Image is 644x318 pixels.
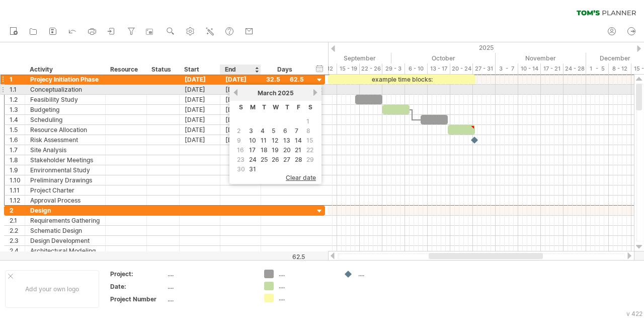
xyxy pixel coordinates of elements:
div: Add your own logo [5,270,99,308]
span: 29 [305,155,315,164]
td: this is a weekend day [305,155,315,164]
span: Thursday [285,103,289,111]
a: 18 [260,145,269,155]
a: 27 [282,155,291,164]
div: 1 [10,75,25,84]
div: [DATE] [180,75,220,84]
div: Environmental Study [30,165,100,175]
a: 20 [282,145,292,155]
div: 3 - 7 [496,63,518,74]
div: 8 - 12 [609,63,631,74]
div: 2.1 [10,216,25,225]
div: [DATE] [180,125,220,135]
div: 22 - 26 [360,63,382,74]
div: Start [184,65,214,75]
span: Wednesday [273,103,279,111]
div: Architectural Modeling [30,246,100,256]
div: Site Analysis [30,145,100,155]
span: Sunday [239,103,243,111]
td: this is a weekend day [235,155,247,164]
div: 1.10 [10,175,25,185]
a: 12 [271,136,279,145]
div: 2.4 [10,246,25,256]
div: 1.5 [10,125,25,135]
div: Conceptualization [30,85,100,94]
div: 2.3 [10,236,25,245]
div: Design Development [30,236,100,245]
div: October 2025 [391,53,496,63]
div: Project: [110,270,166,278]
a: 3 [248,126,254,136]
div: [DATE] [180,95,220,104]
span: 23 [236,155,246,164]
div: Risk Assessment [30,135,100,145]
div: [DATE] [220,95,261,104]
div: Project Charter [30,185,100,195]
a: 14 [294,136,303,145]
div: Feasibility Study [30,95,100,104]
span: 22 [305,145,314,155]
div: Project Number [110,295,166,303]
div: [DATE] [220,115,261,124]
div: Scheduling [30,115,100,124]
a: 21 [294,145,302,155]
div: 62.5 [262,253,305,261]
td: this is a weekend day [235,165,247,173]
span: 30 [236,164,246,174]
div: 1.3 [10,105,25,114]
div: 32.5 [266,75,304,84]
a: 5 [271,126,276,136]
div: 1.12 [10,196,25,205]
div: September 2025 [292,53,391,63]
a: 13 [282,136,291,145]
div: [DATE] [220,85,261,94]
div: example time blocks: [328,75,475,84]
div: Schematic Design [30,226,100,235]
div: 15 - 19 [337,63,360,74]
div: 17 - 21 [541,63,563,74]
div: 1 - 5 [586,63,609,74]
div: Projecy Initiation Phase [30,75,100,84]
div: Status [151,65,174,75]
td: this is a weekend day [305,126,315,135]
div: .... [279,282,334,290]
span: clear date [286,174,316,181]
div: 27 - 31 [473,63,496,74]
div: Resource [110,65,141,75]
a: 25 [260,155,269,164]
div: 6 - 10 [405,63,428,74]
td: this is a weekend day [235,126,247,135]
span: March [258,89,276,97]
div: 29 - 3 [382,63,405,74]
span: 2025 [278,89,294,97]
div: 1.4 [10,115,25,124]
div: 2 [10,206,25,215]
span: 2 [236,126,242,136]
div: Days [261,65,308,75]
a: 17 [248,145,257,155]
span: 15 [305,136,314,145]
td: this is a weekend day [305,136,315,145]
div: Budgeting [30,105,100,114]
span: Saturday [308,103,312,111]
a: 6 [282,126,288,136]
a: 19 [271,145,280,155]
div: Resource Allocation [30,125,100,135]
td: this is a weekend day [305,146,315,154]
span: 1 [305,116,310,126]
div: November 2025 [496,53,586,63]
span: 8 [305,126,311,136]
a: 4 [260,126,266,136]
div: Design [30,206,100,215]
span: 9 [236,136,242,145]
div: Activity [30,65,100,75]
span: 16 [236,145,245,155]
div: [DATE] [220,105,261,114]
div: Approval Process [30,196,100,205]
div: 1.1 [10,85,25,94]
div: 2.2 [10,226,25,235]
a: 26 [271,155,280,164]
div: v 422 [626,310,642,317]
a: 24 [248,155,258,164]
div: 1.2 [10,95,25,104]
